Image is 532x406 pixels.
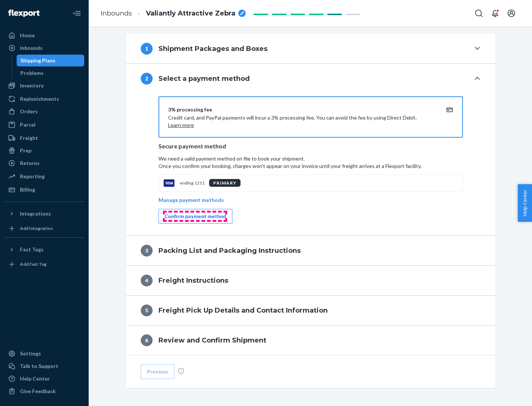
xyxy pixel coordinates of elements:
[126,266,495,295] button: 4Freight Instructions
[20,32,35,39] div: Home
[4,184,84,196] a: Billing
[4,132,84,144] a: Freight
[158,142,463,151] p: Secure payment method
[158,276,228,285] h4: Freight Instructions
[488,6,502,21] button: Open notifications
[141,43,153,55] div: 1
[4,223,84,234] a: Add Integration
[20,147,31,154] div: Prep
[141,73,153,85] div: 2
[20,210,51,217] div: Integrations
[141,334,153,346] div: 6
[20,95,59,103] div: Replenishments
[209,179,241,187] div: PRIMARY
[20,134,38,142] div: Freight
[504,6,519,21] button: Open account menu
[158,155,463,170] p: We need a valid payment method on file to book your shipment.
[471,6,486,21] button: Open Search Box
[20,362,58,370] div: Talk to Support
[4,244,84,255] button: Fast Tags
[141,245,153,257] div: 3
[4,208,84,220] button: Integrations
[158,44,267,54] h4: Shipment Packages and Boxes
[4,30,84,41] a: Home
[126,64,495,93] button: 2Select a payment method
[158,306,328,315] h4: Freight Pick Up Details and Contact Information
[4,106,84,117] a: Orders
[126,236,495,265] button: 3Packing List and Packaging Instructions
[20,57,55,64] div: Shipping Plans
[518,184,532,222] button: Help Center
[4,385,84,397] button: Give Feedback
[158,246,301,255] h4: Packing List and Packaging Instructions
[20,173,45,180] div: Reporting
[4,171,84,182] a: Reporting
[126,34,495,63] button: 1Shipment Packages and Boxes
[20,44,42,52] div: Inbounds
[8,10,40,17] img: Flexport logo
[4,157,84,169] a: Returns
[20,261,47,267] div: Add Fast Tag
[20,82,44,89] div: Inventory
[20,350,41,357] div: Settings
[20,388,56,395] div: Give Feedback
[69,6,84,21] button: Close Navigation
[141,364,174,379] button: Previous
[141,304,153,316] div: 5
[17,67,85,79] a: Problems
[4,348,84,359] a: Settings
[100,9,132,17] a: Inbounds
[4,42,84,54] a: Inbounds
[95,3,252,24] ol: breadcrumbs
[168,121,194,129] button: Learn more
[4,145,84,156] a: Prep
[20,246,44,253] div: Fast Tags
[20,69,44,77] div: Problems
[4,93,84,105] a: Replenishments
[4,80,84,92] a: Inventory
[158,74,250,83] h4: Select a payment method
[4,373,84,385] a: Help Center
[4,258,84,270] a: Add Fast Tag
[141,275,153,286] div: 4
[146,9,235,18] span: Valiantly Attractive Zebra
[4,119,84,131] a: Parcel
[168,114,436,129] p: Credit card, and PayPal payments will incur a 3% processing fee. You can avoid the fee by using D...
[17,55,85,66] a: Shipping Plans
[158,209,232,224] button: Confirm payment method
[20,375,50,382] div: Help Center
[126,326,495,355] button: 6Review and Confirm Shipment
[165,213,226,220] div: Confirm payment method
[20,186,35,193] div: Billing
[158,336,266,345] h4: Review and Confirm Shipment
[126,296,495,325] button: 5Freight Pick Up Details and Contact Information
[20,108,38,115] div: Orders
[20,225,53,231] div: Add Integration
[180,180,205,186] p: ending 1211
[158,196,224,204] p: Manage payment methods
[20,159,40,167] div: Returns
[158,162,463,170] p: Once you confirm your booking, charges won't appear on your invoice until your freight arrives at...
[168,106,436,113] div: 3% processing fee
[4,360,84,372] a: Talk to Support
[20,121,35,128] div: Parcel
